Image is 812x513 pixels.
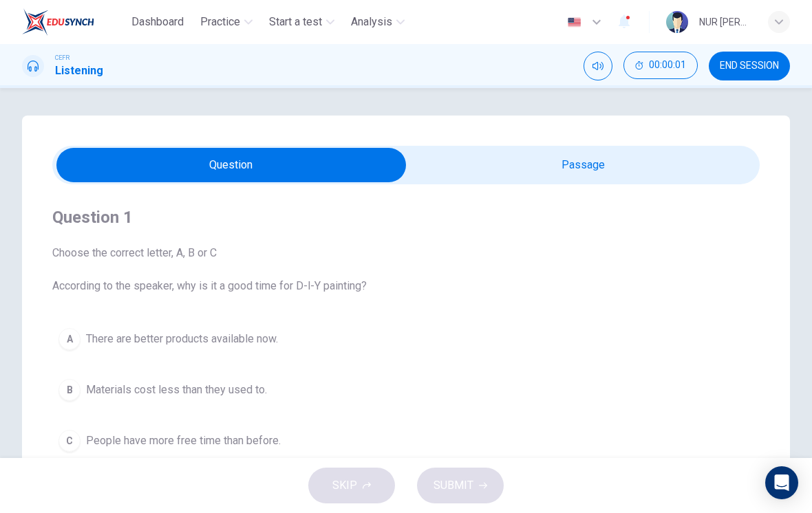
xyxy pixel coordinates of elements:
[765,466,798,499] div: Open Intercom Messenger
[52,245,760,294] span: Choose the correct letter, A, B or C According to the speaker, why is it a good time for D-l-Y pa...
[126,10,189,34] button: Dashboard
[52,206,760,228] h4: Question 1
[351,14,392,30] span: Analysis
[22,8,126,36] a: EduSynch logo
[269,14,322,30] span: Start a test
[623,52,698,80] div: Hide
[58,328,81,350] div: A
[86,331,278,347] span: There are better products available now.
[52,424,760,458] button: CPeople have more free time than before.
[699,14,751,30] div: NUR [PERSON_NAME]
[345,10,410,34] button: Analysis
[55,53,70,63] span: CEFR
[709,52,790,80] button: END SESSION
[584,52,612,80] div: Mute
[200,14,240,30] span: Practice
[566,17,583,28] img: en
[720,61,779,72] span: END SESSION
[623,52,698,79] button: 00:00:01
[264,10,340,34] button: Start a test
[52,322,760,356] button: AThere are better products available now.
[195,10,258,34] button: Practice
[52,373,760,407] button: BMaterials cost less than they used to.
[55,63,103,79] h1: Listening
[86,382,267,398] span: Materials cost less than they used to.
[58,379,81,401] div: B
[131,14,184,30] span: Dashboard
[649,60,686,71] span: 00:00:01
[86,433,281,449] span: People have more free time than before.
[22,8,94,36] img: EduSynch logo
[58,430,81,452] div: C
[666,11,688,33] img: Profile picture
